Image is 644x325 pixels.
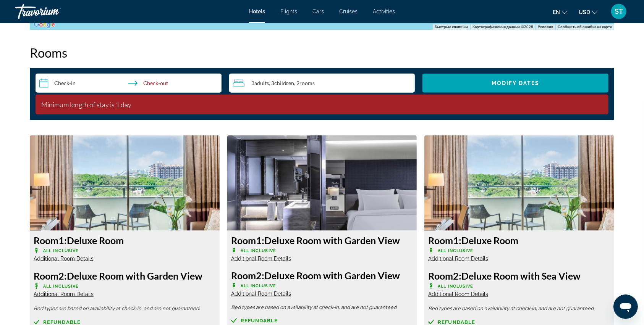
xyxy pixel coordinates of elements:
[274,80,294,86] span: Children
[34,235,67,246] span: 1:
[254,80,269,86] span: Adults
[229,74,415,93] button: Travelers: 3 adults, 3 children
[231,235,264,246] span: 1:
[231,256,291,262] span: Additional Room Details
[34,291,94,297] span: Additional Room Details
[30,135,220,231] img: Deluxe Room
[472,25,533,29] span: Картографические данные ©2025
[428,256,488,262] span: Additional Room Details
[34,235,58,246] span: Room
[613,294,638,319] iframe: Кнопка запуска окна обмена сообщениями
[438,320,475,325] span: Refundable
[553,9,560,15] span: en
[34,306,216,311] p: Bed types are based on availability at check-in, and are not guaranteed.
[424,135,614,231] img: Deluxe Room
[579,6,597,18] button: Change currency
[373,8,395,14] a: Activities
[428,306,610,311] p: Bed types are based on availability at check-in, and are not guaranteed.
[312,8,324,14] a: Cars
[231,291,291,297] span: Additional Room Details
[492,80,539,86] span: Modify Dates
[241,248,276,253] span: All Inclusive
[43,284,79,289] span: All Inclusive
[280,8,297,14] a: Flights
[428,235,453,246] span: Room
[422,74,608,93] button: Modify Dates
[339,8,358,14] a: Cruises
[32,20,57,30] img: Google
[231,270,256,281] span: Room
[428,270,453,282] span: Room
[299,80,315,86] span: rooms
[43,248,79,253] span: All Inclusive
[428,235,461,246] span: 1:
[36,74,608,93] div: Search widget
[558,25,612,29] a: Сообщить об ошибке на карте
[428,319,610,325] a: Refundable
[43,320,81,325] span: Refundable
[231,318,413,323] a: Refundable
[438,284,473,289] span: All Inclusive
[32,20,57,30] a: Открыть эту область в Google Картах (в новом окне)
[34,256,94,262] span: Additional Room Details
[428,270,461,282] span: 2:
[36,74,222,93] button: Select check in and out date
[269,80,294,86] span: , 3
[34,319,216,325] a: Refundable
[538,25,553,29] a: Условия (ссылка откроется в новой вкладке)
[249,8,265,14] a: Hotels
[231,235,256,246] span: Room
[438,248,473,253] span: All Inclusive
[435,24,468,30] button: Быстрые клавиши
[615,8,623,15] span: ST
[428,235,610,246] h3: Deluxe Room
[34,270,58,282] span: Room
[428,270,610,282] h3: Deluxe Room with Sea View
[30,45,614,60] h2: Rooms
[15,2,92,21] a: Travorium
[231,305,413,310] p: Bed types are based on availability at check-in, and are not guaranteed.
[241,283,276,288] span: All Inclusive
[34,235,216,246] h3: Deluxe Room
[34,270,216,282] h3: Deluxe Room with Garden View
[231,235,413,246] h3: Deluxe Room with Garden View
[34,270,67,282] span: 2:
[41,100,603,109] div: Minimum length of stay is 1 day
[231,270,413,281] h3: Deluxe Room with Garden View
[428,291,488,297] span: Additional Room Details
[231,270,264,281] span: 2:
[579,9,590,15] span: USD
[241,318,278,323] span: Refundable
[553,6,567,18] button: Change language
[609,3,629,19] button: User Menu
[251,80,269,86] span: 3
[227,135,417,231] img: Deluxe Room with Garden View
[294,80,315,86] span: , 2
